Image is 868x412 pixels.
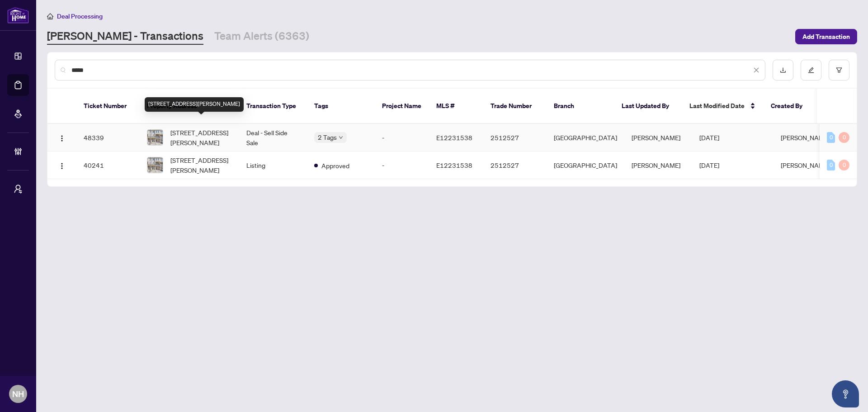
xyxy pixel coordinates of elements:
[58,162,66,170] img: Logo
[321,161,349,170] span: Approved
[624,152,692,179] td: [PERSON_NAME]
[780,67,786,73] span: download
[839,160,849,170] div: 0
[689,101,745,111] span: Last Modified Date
[827,132,835,143] div: 0
[808,67,814,73] span: edit
[55,130,69,145] button: Logo
[318,132,337,142] span: 2 Tags
[614,89,682,124] th: Last Updated By
[547,124,624,152] td: [GEOGRAPHIC_DATA]
[7,7,29,24] img: logo
[781,133,830,142] span: [PERSON_NAME]
[375,124,429,152] td: -
[375,89,429,124] th: Project Name
[483,152,547,179] td: 2512527
[58,135,66,142] img: Logo
[429,89,483,124] th: MLS #
[682,89,764,124] th: Last Modified Date
[47,28,203,45] a: [PERSON_NAME] - Transactions
[12,388,24,400] span: NH
[773,60,793,81] button: download
[170,155,232,175] span: [STREET_ADDRESS][PERSON_NAME]
[827,160,835,170] div: 0
[802,29,850,44] span: Add Transaction
[76,89,140,124] th: Ticket Number
[483,89,547,124] th: Trade Number
[239,152,307,179] td: Listing
[699,161,719,169] span: [DATE]
[170,128,232,147] span: [STREET_ADDRESS][PERSON_NAME]
[764,89,818,124] th: Created By
[547,89,614,124] th: Branch
[147,130,163,145] img: thumbnail-img
[801,60,821,81] button: edit
[76,152,140,179] td: 40241
[547,152,624,179] td: [GEOGRAPHIC_DATA]
[699,133,719,142] span: [DATE]
[57,12,103,20] span: Deal Processing
[76,124,140,152] td: 48339
[145,97,244,112] div: [STREET_ADDRESS][PERSON_NAME]
[239,89,307,124] th: Transaction Type
[836,67,842,73] span: filter
[436,161,472,169] span: E12231538
[55,158,69,172] button: Logo
[147,157,163,173] img: thumbnail-img
[14,185,23,194] span: user-switch
[47,13,53,19] span: home
[829,60,849,81] button: filter
[214,28,309,45] a: Team Alerts (6363)
[781,161,830,169] span: [PERSON_NAME]
[375,152,429,179] td: -
[483,124,547,152] td: 2512527
[624,124,692,152] td: [PERSON_NAME]
[795,29,857,44] button: Add Transaction
[753,67,759,73] span: close
[239,124,307,152] td: Deal - Sell Side Sale
[339,135,343,140] span: down
[832,380,859,407] button: Open asap
[307,89,375,124] th: Tags
[436,133,472,142] span: E12231538
[839,132,849,143] div: 0
[140,89,239,124] th: Property Address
